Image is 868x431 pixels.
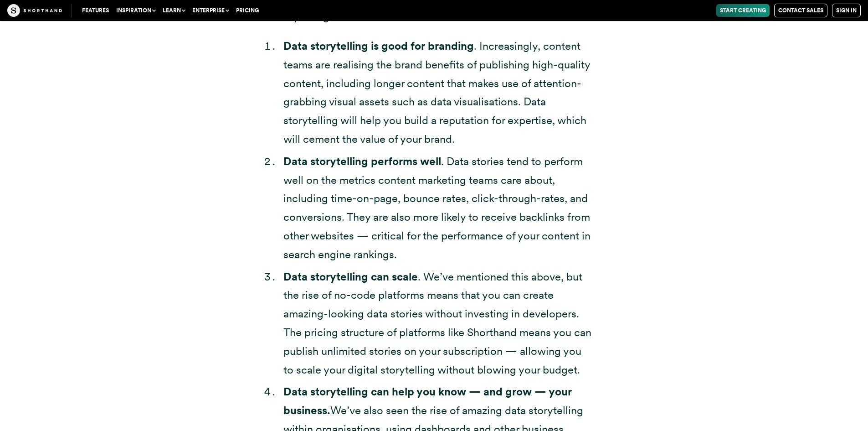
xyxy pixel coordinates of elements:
li: . Data stories tend to perform well on the metrics content marketing teams care about, including ... [283,152,594,264]
li: . We’ve mentioned this above, but the rise of no-code platforms means that you can create amazing... [283,268,594,379]
button: Learn [159,4,189,17]
a: Pricing [232,4,262,17]
button: Inspiration [113,4,159,17]
strong: Data storytelling can help you know — and grow — your business. [283,385,572,417]
a: Features [78,4,113,17]
li: . Increasingly, content teams are realising the brand benefits of publishing high-quality content... [283,37,594,149]
a: Contact Sales [774,4,827,17]
strong: Data storytelling is good for branding [283,39,474,52]
a: Start Creating [716,4,770,17]
strong: Data storytelling can scale [283,270,418,283]
strong: Data storytelling performs well [283,155,441,168]
img: The Craft [7,4,62,17]
a: Sign in [832,4,861,17]
button: Enterprise [189,4,232,17]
